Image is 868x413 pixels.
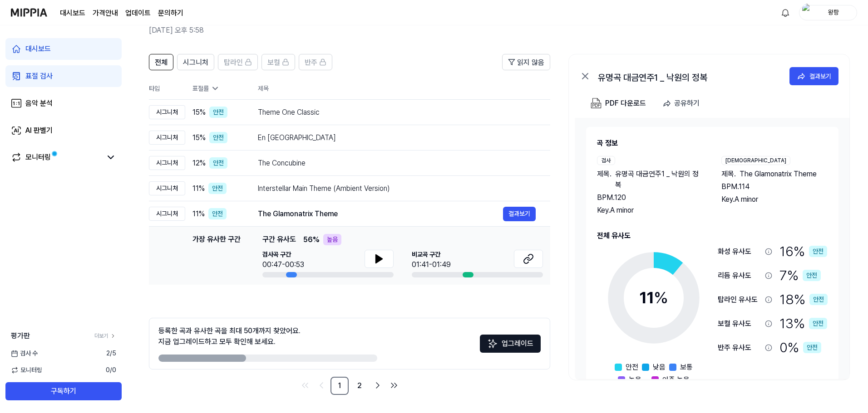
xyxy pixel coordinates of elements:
button: 공유하기 [659,94,707,112]
span: 아주 높음 [662,374,690,385]
a: Go to next page [370,378,385,393]
span: 탑라인 [224,57,243,68]
div: 반주 유사도 [718,342,761,353]
div: 유명곡 대금연주1 _ 낙원의 정복 [598,71,779,82]
div: 시그니처 [149,156,185,170]
button: 시그니처 [177,54,214,70]
div: 리듬 유사도 [718,270,761,281]
a: 더보기 [94,332,116,340]
span: 낮음 [653,362,666,373]
div: 안전 [209,132,227,143]
div: 11 [639,286,668,310]
div: 18 % [779,289,828,310]
span: 제목 . [721,169,736,180]
div: 안전 [803,270,821,281]
a: 모니터링 [11,152,102,163]
button: 보컬 [261,54,295,70]
span: 비교곡 구간 [412,250,451,259]
div: 안전 [803,342,821,353]
div: 시그니처 [149,207,185,221]
div: 7 % [779,265,821,286]
a: 대시보드 [60,8,85,19]
a: Go to previous page [314,378,329,393]
a: 대시보드 [5,38,122,60]
img: Sparkles [487,338,498,349]
a: Go to last page [387,378,401,393]
div: 안전 [809,294,828,305]
div: Theme One Classic [258,107,536,118]
span: 11 % [192,183,205,194]
div: 결과보기 [809,71,831,81]
div: 01:41-01:49 [412,259,451,270]
span: 12 % [192,158,206,169]
div: 안전 [209,107,227,118]
div: 안전 [809,246,827,257]
span: % [654,288,668,307]
span: 0 / 0 [106,365,116,375]
div: BPM. 120 [597,192,703,203]
span: 제목 . [597,169,612,190]
div: BPM. 114 [721,181,828,192]
div: 화성 유사도 [718,246,761,257]
div: 보컬 유사도 [718,318,761,329]
div: Key. A minor [597,205,703,216]
a: 가격안내 [93,8,118,19]
span: 높음 [629,374,641,385]
div: 검사 [597,156,615,165]
th: 타입 [149,78,185,100]
button: 결과보기 [503,207,536,221]
a: Sparkles업그레이드 [480,342,541,351]
div: 시그니처 [149,181,185,195]
span: 읽지 않음 [517,57,544,68]
div: 표절률 [192,84,243,93]
div: Interstellar Main Theme (Ambient Version) [258,183,536,194]
div: 탑라인 유사도 [718,294,761,305]
h2: [DATE] 오후 5:58 [149,25,801,36]
div: AI 판별기 [25,125,53,136]
span: 구간 유사도 [262,234,296,245]
button: 업그레이드 [480,335,541,353]
button: 읽지 않음 [502,54,550,70]
div: The Concubine [258,158,536,169]
a: 음악 분석 [5,92,122,114]
h2: 전체 유사도 [597,230,828,241]
div: 가장 유사한 구간 [192,234,241,277]
div: 안전 [208,208,227,219]
div: 공유하기 [674,97,700,109]
a: 2 [350,377,369,395]
span: 보컬 [267,57,280,68]
span: 평가판 [11,330,30,341]
span: 11 % [192,209,205,219]
h2: 곡 정보 [597,138,828,149]
button: PDF 다운로드 [589,94,648,112]
button: 탑라인 [218,54,258,70]
img: profile [802,4,813,22]
span: 56 % [303,234,320,245]
div: The Glamonatrix Theme [258,209,503,219]
th: 제목 [258,78,550,99]
div: 0 % [779,337,821,358]
button: 전체 [149,54,173,70]
span: 15 % [192,132,206,143]
a: 곡 정보검사제목.유명곡 대금연주1 _ 낙원의 정복BPM.120Key.A minor[DEMOGRAPHIC_DATA]제목.The Glamonatrix ThemeBPM.114Key... [575,118,849,379]
button: 반주 [299,54,332,70]
span: The Glamonatrix Theme [740,169,817,180]
span: 안전 [626,362,638,373]
div: 왕팡 [816,7,851,17]
span: 보통 [680,362,693,373]
span: 검사 수 [11,349,38,358]
button: profile왕팡 [799,5,857,20]
div: 대시보드 [25,44,51,54]
button: 결과보기 [789,67,838,85]
a: 문의하기 [158,8,183,19]
a: Go to first page [298,378,312,393]
a: 표절 검사 [5,65,122,87]
div: 등록한 곡과 유사한 곡을 최대 50개까지 찾았어요. 지금 업그레이드하고 모두 확인해 보세요. [158,326,301,347]
div: Key. A minor [721,194,828,205]
span: 반주 [305,57,317,68]
div: PDF 다운로드 [605,97,646,109]
div: [DEMOGRAPHIC_DATA] [721,156,790,165]
a: 1 [330,377,349,395]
